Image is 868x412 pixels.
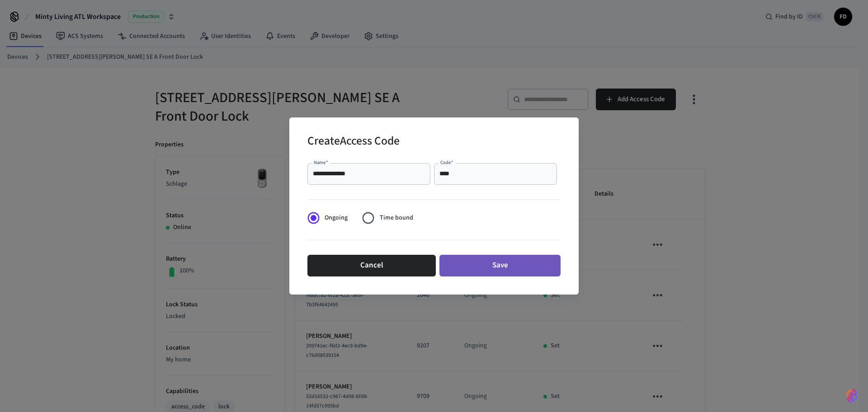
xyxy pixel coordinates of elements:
[307,128,400,156] h2: Create Access Code
[325,213,348,223] span: Ongoing
[440,159,453,166] label: Code
[846,389,857,403] img: SeamLogoGradient.69752ec5.svg
[380,213,413,223] span: Time bound
[314,159,328,166] label: Name
[307,255,436,276] button: Cancel
[439,255,561,276] button: Save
